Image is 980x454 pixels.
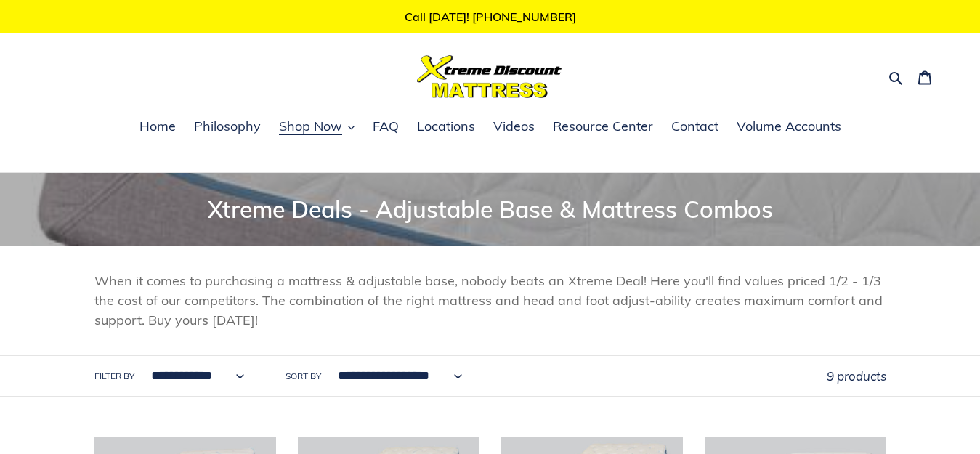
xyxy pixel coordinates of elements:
label: Sort by [286,370,321,383]
span: 9 products [827,368,886,384]
a: Locations [410,116,482,138]
span: Xtreme Deals - Adjustable Base & Mattress Combos [208,195,773,224]
button: Shop Now [272,116,362,138]
label: Filter by [94,370,134,383]
a: Philosophy [187,116,268,138]
span: FAQ [373,118,399,135]
span: Home [139,118,176,135]
span: Resource Center [553,118,653,135]
span: Shop Now [279,118,342,135]
span: Philosophy [194,118,261,135]
span: Locations [417,118,475,135]
a: Resource Center [546,116,660,138]
a: Contact [664,116,726,138]
a: Home [132,116,183,138]
span: Volume Accounts [737,118,841,135]
p: When it comes to purchasing a mattress & adjustable base, nobody beats an Xtreme Deal! Here you'l... [94,271,886,330]
a: Videos [486,116,542,138]
span: Videos [493,118,535,135]
span: Contact [671,118,718,135]
a: Volume Accounts [729,116,849,138]
img: Xtreme Discount Mattress [417,55,562,98]
a: FAQ [365,116,406,138]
